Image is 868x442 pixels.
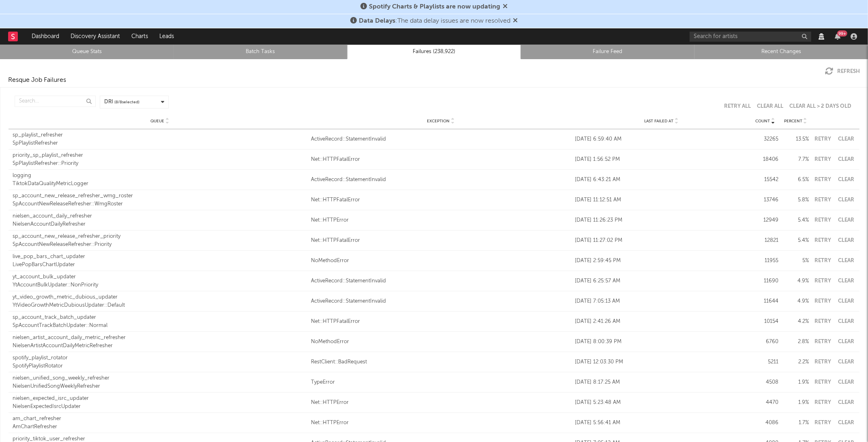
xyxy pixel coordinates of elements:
div: [DATE] 11:27:02 PM [575,237,748,245]
span: ( 8 / 8 selected) [114,99,139,105]
a: Failure Feed [525,47,690,57]
div: [DATE] 11:26:23 PM [575,216,748,224]
div: 99 + [837,30,847,36]
div: Net::HTTPFatalError [311,156,571,164]
a: priority_sp_playlist_refresherSpPlaylistRefresher::Priority [13,152,307,167]
button: Clear [837,238,855,243]
a: loggingTiktokDataQualityMetricLogger [13,172,307,188]
button: Clear [837,380,855,385]
div: 32265 [752,135,778,143]
span: : The data delay issues are now resolved [359,18,510,24]
div: [DATE] 6:43:21 AM [575,176,748,184]
button: Clear All > 2 Days Old [789,104,851,109]
button: Clear All [757,104,783,109]
button: Retry [813,197,833,203]
button: Retry [813,319,833,324]
a: nielsen_account_daily_refresherNielsenAccountDailyRefresher [13,212,307,228]
div: SpAccountNewReleaseRefresher::WmgRoster [13,200,307,208]
a: Charts [126,28,154,45]
div: TiktokDataQualityMetricLogger [13,180,307,188]
button: Retry [813,238,833,243]
div: 4.9 % [782,277,809,285]
div: 1.9 % [782,378,809,386]
div: nielsen_artist_account_daily_metric_refresher [13,334,307,342]
div: 1.9 % [782,399,809,407]
div: logging [13,172,307,180]
button: Retry [813,359,833,365]
button: Clear [837,299,855,304]
div: 2.2 % [782,358,809,366]
a: nielsen_unified_song_weekly_refresherNielsenUnifiedSongWeeklyRefresher [13,374,307,390]
div: 18406 [752,156,778,164]
button: Clear [837,258,855,263]
div: 5.4 % [782,216,809,224]
span: Spotify Charts & Playlists are now updating [369,4,500,10]
a: spotify_playlist_rotatorSpotifyPlaylistRotator [13,354,307,370]
div: LivePopBarsChartUpdater [13,261,307,269]
a: yt_video_growth_metric_dubious_updaterYtVideoGrowthMetricDubiousUpdater::Default [13,293,307,309]
div: NielsenUnifiedSongWeeklyRefresher [13,382,307,391]
button: Retry [813,177,833,182]
div: am_chart_refresher [13,415,307,423]
button: Clear [837,177,855,182]
a: Failures (238,922) [351,47,516,57]
div: AmChartRefresher [13,423,307,431]
a: live_pop_bars_chart_updaterLivePopBarsChartUpdater [13,253,307,269]
button: Retry [813,218,833,223]
a: Recent Changes [699,47,864,57]
span: Dismiss [503,4,508,10]
div: 13.5 % [782,135,809,143]
div: SpPlaylistRefresher [13,139,307,147]
div: 5.4 % [782,237,809,245]
div: NoMethodError [311,338,571,346]
a: ActiveRecord::StatementInvalid [311,277,571,285]
a: nielsen_artist_account_daily_metric_refresherNielsenArtistAccountDailyMetricRefresher [13,334,307,350]
a: Leads [154,28,180,45]
div: nielsen_expected_isrc_updater [13,395,307,403]
div: 5211 [752,358,778,366]
span: Exception [427,119,450,124]
a: RestClient::BadRequest [311,358,571,366]
span: Last Failed At [644,119,673,124]
button: Retry All [724,104,751,109]
div: sp_account_new_release_refresher_wmg_roster [13,192,307,200]
div: NielsenAccountDailyRefresher [13,220,307,228]
button: Clear [837,359,855,365]
a: ActiveRecord::StatementInvalid [311,135,571,143]
div: [DATE] 5:23:48 AM [575,399,748,407]
div: [DATE] 8:17:25 AM [575,378,748,386]
div: SpAccountTrackBatchUpdater::Normal [13,322,307,330]
div: yt_video_growth_metric_dubious_updater [13,293,307,301]
div: live_pop_bars_chart_updater [13,253,307,261]
div: 4086 [752,419,778,427]
button: Clear [837,339,855,344]
a: Dashboard [26,28,65,45]
div: [DATE] 5:56:41 AM [575,419,748,427]
a: nielsen_expected_isrc_updaterNielsenExpectedIsrcUpdater [13,395,307,410]
div: Net::HTTPError [311,419,571,427]
button: Retry [813,299,833,304]
button: Retry [813,258,833,263]
div: 12821 [752,237,778,245]
div: [DATE] 6:25:57 AM [575,277,748,285]
div: 5.8 % [782,196,809,204]
div: [DATE] 2:41:26 AM [575,318,748,326]
div: 7.7 % [782,156,809,164]
div: 1.7 % [782,419,809,427]
div: nielsen_account_daily_refresher [13,212,307,220]
button: Retry [813,278,833,284]
div: 15542 [752,176,778,184]
a: ActiveRecord::StatementInvalid [311,176,571,184]
div: 6760 [752,338,778,346]
a: sp_playlist_refresherSpPlaylistRefresher [13,131,307,147]
div: Net::HTTPFatalError [311,196,571,204]
div: SpAccountNewReleaseRefresher::Priority [13,241,307,249]
a: Net::HTTPError [311,216,571,224]
a: TypeError [311,378,571,386]
a: Net::HTTPFatalError [311,318,571,326]
div: [DATE] 11:12:51 AM [575,196,748,204]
